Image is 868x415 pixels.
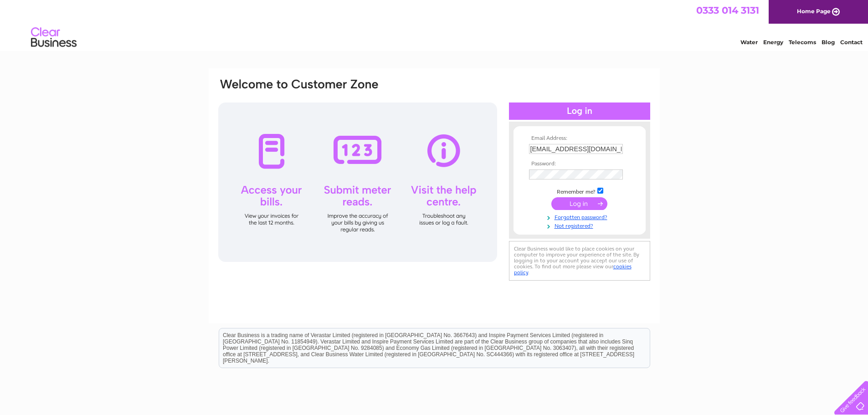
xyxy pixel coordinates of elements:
[527,161,632,167] th: Password:
[763,39,783,46] a: Energy
[219,5,650,44] div: Clear Business is a trading name of Verastar Limited (registered in [GEOGRAPHIC_DATA] No. 3667643...
[740,39,758,46] a: Water
[527,186,632,195] td: Remember me?
[822,39,835,46] a: Blog
[789,39,816,46] a: Telecoms
[31,24,77,51] img: logo.png
[509,241,650,281] div: Clear Business would like to place cookies on your computer to improve your experience of the sit...
[696,5,759,16] a: 0333 014 3131
[514,263,632,276] a: cookies policy
[840,39,863,46] a: Contact
[527,135,632,142] th: Email Address:
[529,212,632,221] a: Forgotten password?
[529,221,632,230] a: Not registered?
[551,197,607,210] input: Submit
